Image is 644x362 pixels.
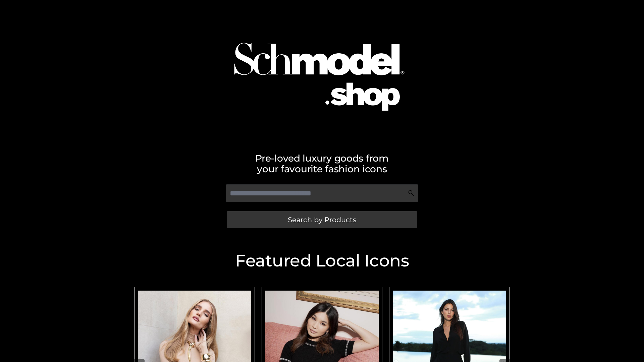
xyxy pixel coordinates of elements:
span: Search by Products [288,216,356,223]
img: Search Icon [408,190,415,196]
h2: Pre-loved luxury goods from your favourite fashion icons [131,153,513,174]
a: Search by Products [227,211,417,228]
h2: Featured Local Icons​ [131,252,513,269]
